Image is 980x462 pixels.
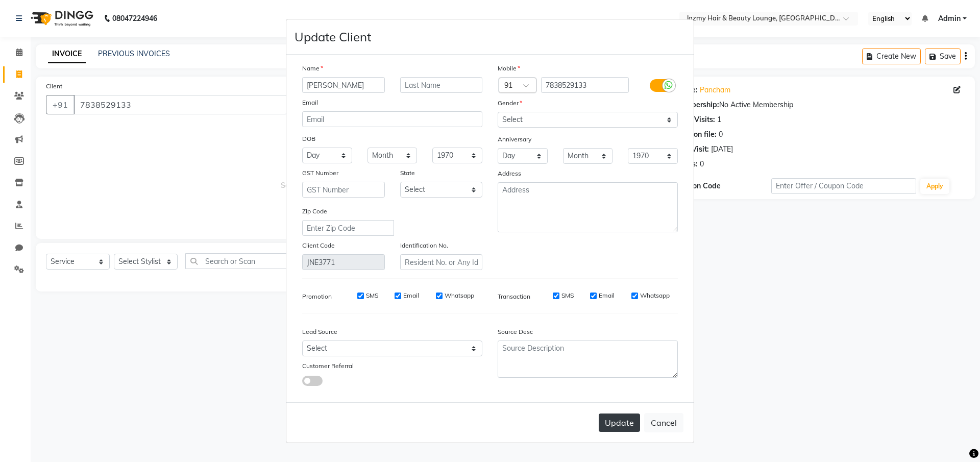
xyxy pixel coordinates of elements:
label: Mobile [498,64,520,73]
label: State [400,168,415,178]
label: Address [498,169,521,178]
h4: Update Client [295,28,371,46]
input: Last Name [400,77,483,93]
label: Name [302,64,323,73]
button: Cancel [644,413,683,432]
input: Email [302,111,482,127]
label: Whatsapp [445,291,474,300]
label: Lead Source [302,327,337,336]
label: Zip Code [302,207,327,216]
input: GST Number [302,182,385,198]
label: Customer Referral [302,361,354,371]
input: Resident No. or Any Id [400,254,483,270]
label: Client Code [302,241,335,250]
label: Anniversary [498,135,531,144]
label: Email [599,291,615,300]
input: Mobile [541,77,629,93]
input: Enter Zip Code [302,220,394,236]
label: Whatsapp [640,291,670,300]
label: Identification No. [400,241,448,250]
label: GST Number [302,168,338,178]
button: Update [599,414,640,432]
label: Email [403,291,419,300]
label: Promotion [302,292,332,301]
label: Transaction [498,292,530,301]
input: First Name [302,77,385,93]
label: Gender [498,99,522,108]
label: Email [302,98,318,107]
label: Source Desc [498,327,533,336]
label: SMS [561,291,574,300]
label: SMS [366,291,378,300]
label: DOB [302,134,315,143]
input: Client Code [302,254,385,270]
